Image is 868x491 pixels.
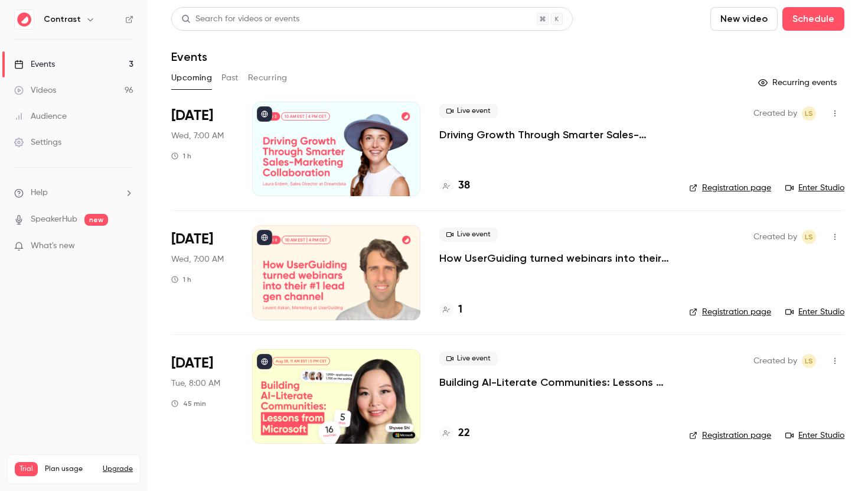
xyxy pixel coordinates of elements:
[171,69,212,87] button: Upcoming
[221,69,239,87] button: Past
[439,352,498,366] span: Live event
[785,306,844,318] a: Enter Studio
[782,7,844,31] button: Schedule
[14,110,67,122] div: Audience
[44,14,81,25] h6: Contrast
[14,187,133,199] li: help-dropdown-opener
[84,214,108,226] span: new
[14,136,61,148] div: Settings
[119,241,133,252] iframe: Noticeable Trigger
[248,69,288,87] button: Recurring
[439,227,498,242] span: Live event
[439,251,670,265] a: How UserGuiding turned webinars into their #1 lead gen channel
[171,102,233,196] div: Sep 3 Wed, 10:00 AM (America/New York)
[805,230,813,244] span: LS
[171,253,224,265] span: Wed, 7:00 AM
[171,399,206,408] div: 45 min
[753,354,797,368] span: Created by
[103,464,133,474] button: Upgrade
[171,130,224,142] span: Wed, 7:00 AM
[439,104,498,118] span: Live event
[171,349,233,444] div: Dec 9 Tue, 11:00 AM (America/New York)
[753,106,797,121] span: Created by
[14,58,55,70] div: Events
[171,354,213,373] span: [DATE]
[171,151,191,161] div: 1 h
[689,306,771,318] a: Registration page
[171,50,207,64] h1: Events
[31,213,77,226] a: SpeakerHub
[439,302,462,318] a: 1
[458,178,470,194] h4: 38
[458,302,462,318] h4: 1
[31,240,75,252] span: What's new
[753,73,844,92] button: Recurring events
[689,182,771,194] a: Registration page
[785,182,844,194] a: Enter Studio
[171,225,233,320] div: Oct 8 Wed, 10:00 AM (America/New York)
[785,430,844,441] a: Enter Studio
[439,375,670,389] a: Building AI-Literate Communities: Lessons from Microsoft
[753,230,797,244] span: Created by
[181,13,299,25] div: Search for videos or events
[689,430,771,441] a: Registration page
[171,275,191,284] div: 1 h
[439,128,670,142] a: Driving Growth Through Smarter Sales-Marketing Collaboration
[802,354,816,368] span: Lusine Sargsyan
[14,84,56,96] div: Videos
[458,425,470,441] h4: 22
[439,425,470,441] a: 22
[805,106,813,121] span: LS
[31,187,48,199] span: Help
[805,354,813,368] span: LS
[171,230,213,249] span: [DATE]
[15,10,34,29] img: Contrast
[45,464,96,474] span: Plan usage
[802,106,816,121] span: Lusine Sargsyan
[802,230,816,244] span: Lusine Sargsyan
[171,106,213,125] span: [DATE]
[710,7,778,31] button: New video
[439,178,470,194] a: 38
[15,462,38,476] span: Trial
[171,378,220,389] span: Tue, 8:00 AM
